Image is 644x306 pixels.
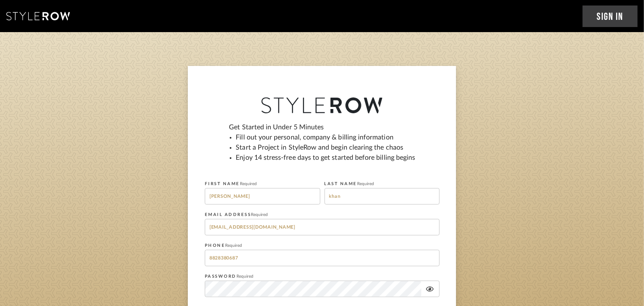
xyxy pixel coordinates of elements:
[205,212,268,217] label: EMAIL ADDRESS
[240,182,257,186] span: Required
[236,142,416,153] li: Start a Project in StyleRow and begin clearing the chaos
[251,213,268,217] span: Required
[205,243,242,248] label: PHONE
[229,122,416,169] div: Get Started in Under 5 Minutes
[205,250,440,266] input: +1 555-555-555
[357,182,374,186] span: Required
[236,153,416,163] li: Enjoy 14 stress-free days to get started before billing begins
[205,188,320,205] input: First Name
[325,181,374,186] label: LAST NAME
[237,274,253,279] span: Required
[205,274,253,279] label: PASSWORD
[205,181,257,186] label: FIRST NAME
[583,5,638,27] a: Sign In
[236,132,416,142] li: Fill out your personal, company & billing information
[325,188,440,205] input: Last Name
[226,243,242,248] span: Required
[205,219,440,235] input: me@example.com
